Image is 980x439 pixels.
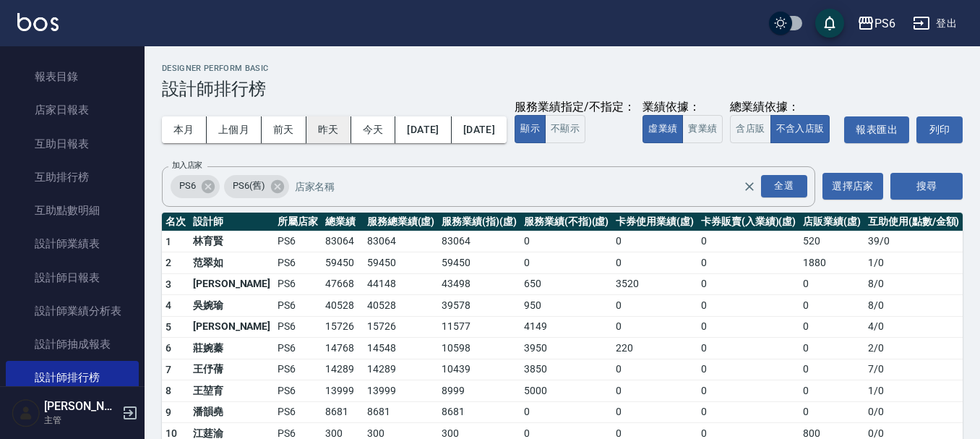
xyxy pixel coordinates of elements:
[799,273,864,295] td: 0
[697,316,799,338] td: 0
[612,295,697,317] td: 0
[274,316,322,338] td: PS6
[291,174,768,199] input: 店家名稱
[739,176,760,197] button: Clear
[799,316,864,338] td: 0
[520,316,612,338] td: 4149
[166,299,171,311] span: 4
[438,295,520,317] td: 39578
[799,231,864,252] td: 520
[364,213,439,231] th: 服務總業績(虛)
[17,13,59,31] img: Logo
[322,231,364,252] td: 83064
[761,175,807,197] div: 全選
[6,361,139,394] a: 設計師排行榜
[864,213,963,231] th: 互助使用(點數/金額)
[274,338,322,359] td: PS6
[322,273,364,295] td: 47668
[916,116,963,143] button: 列印
[189,401,274,423] td: 潘韻堯
[864,401,963,423] td: 0 / 0
[274,295,322,317] td: PS6
[520,213,612,231] th: 服務業績(不指)(虛)
[799,359,864,380] td: 0
[520,295,612,317] td: 950
[171,175,220,198] div: PS6
[612,380,697,402] td: 0
[189,359,274,380] td: 王伃蒨
[730,100,837,115] div: 總業績依據：
[612,252,697,274] td: 0
[770,115,830,143] button: 不含入店販
[322,316,364,338] td: 15726
[438,213,520,231] th: 服務業績(指)(虛)
[815,9,844,38] button: save
[438,359,520,380] td: 10439
[697,273,799,295] td: 0
[438,338,520,359] td: 10598
[322,401,364,423] td: 8681
[799,338,864,359] td: 0
[189,338,274,359] td: 莊婉蓁
[207,116,262,143] button: 上個月
[172,160,202,171] label: 加入店家
[322,295,364,317] td: 40528
[874,14,895,33] div: PS6
[758,172,810,200] button: Open
[844,116,909,143] button: 報表匯出
[189,273,274,295] td: [PERSON_NAME]
[166,364,171,375] span: 7
[166,342,171,354] span: 6
[166,236,171,247] span: 1
[612,231,697,252] td: 0
[799,213,864,231] th: 店販業績(虛)
[452,116,507,143] button: [DATE]
[697,380,799,402] td: 0
[189,231,274,252] td: 林育賢
[864,295,963,317] td: 8 / 0
[6,227,139,260] a: 設計師業績表
[306,116,351,143] button: 昨天
[697,213,799,231] th: 卡券販賣(入業績)(虛)
[864,359,963,380] td: 7 / 0
[322,252,364,274] td: 59450
[274,252,322,274] td: PS6
[697,338,799,359] td: 0
[890,173,963,200] button: 搜尋
[166,385,171,396] span: 8
[224,179,274,193] span: PS6(舊)
[697,401,799,423] td: 0
[322,213,364,231] th: 總業績
[274,213,322,231] th: 所屬店家
[612,401,697,423] td: 0
[189,295,274,317] td: 吳婉瑜
[166,406,171,418] span: 9
[612,213,697,231] th: 卡券使用業績(虛)
[438,273,520,295] td: 43498
[520,273,612,295] td: 650
[520,359,612,380] td: 3850
[864,252,963,274] td: 1 / 0
[322,359,364,380] td: 14289
[12,398,40,427] img: Person
[612,273,697,295] td: 3520
[274,231,322,252] td: PS6
[166,427,178,439] span: 10
[864,380,963,402] td: 1 / 0
[166,257,171,268] span: 2
[166,278,171,290] span: 3
[438,252,520,274] td: 59450
[864,316,963,338] td: 4 / 0
[520,231,612,252] td: 0
[864,338,963,359] td: 2 / 0
[864,231,963,252] td: 39 / 0
[799,252,864,274] td: 1880
[864,273,963,295] td: 8 / 0
[438,316,520,338] td: 11577
[274,273,322,295] td: PS6
[364,359,439,380] td: 14289
[515,115,546,143] button: 顯示
[44,399,118,414] h5: [PERSON_NAME]
[274,380,322,402] td: PS6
